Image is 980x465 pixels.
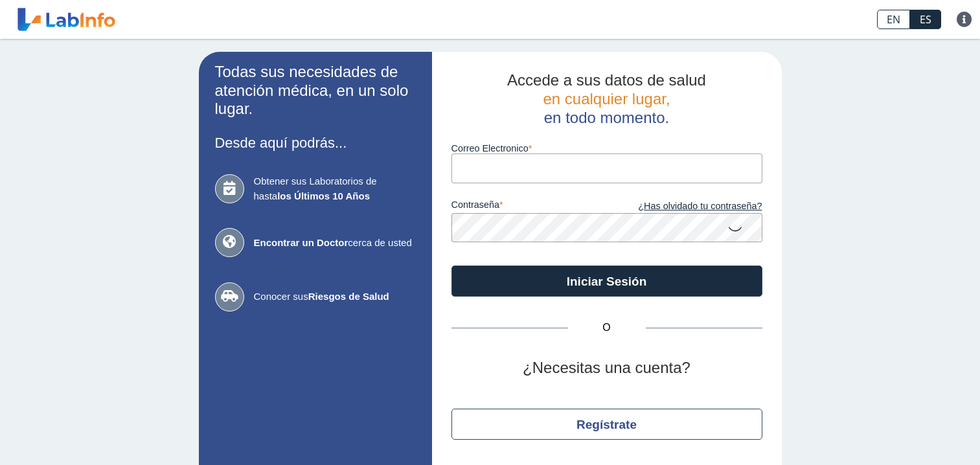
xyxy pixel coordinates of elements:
a: ¿Has olvidado tu contraseña? [607,199,762,214]
span: Conocer sus [254,289,416,304]
span: en cualquier lugar, [543,90,670,108]
button: Regístrate [451,409,762,440]
label: Correo Electronico [451,143,762,153]
b: Riesgos de Salud [308,291,389,302]
h2: Todas sus necesidades de atención médica, en un solo lugar. [215,63,416,119]
h2: ¿Necesitas una cuenta? [451,359,762,378]
a: ES [910,10,941,29]
span: cerca de usted [254,236,416,251]
span: en todo momento. [544,109,669,126]
a: EN [877,10,910,29]
h3: Desde aquí podrás... [215,135,416,151]
span: Obtener sus Laboratorios de hasta [254,174,416,203]
b: los Últimos 10 Años [277,190,370,201]
b: Encontrar un Doctor [254,237,348,248]
span: Accede a sus datos de salud [507,71,706,89]
label: contraseña [451,199,607,214]
span: O [568,320,646,335]
button: Iniciar Sesión [451,266,762,297]
iframe: Help widget launcher [865,414,966,451]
